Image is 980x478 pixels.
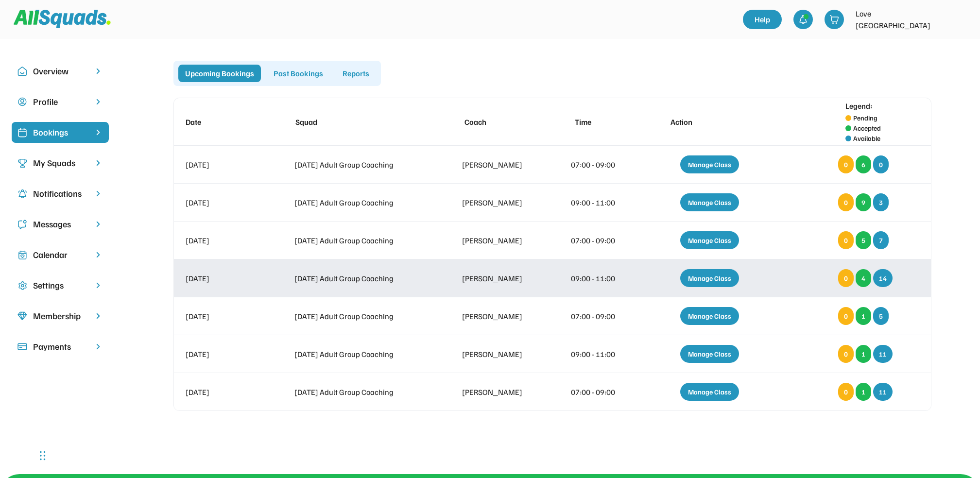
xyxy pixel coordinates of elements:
div: 0 [838,231,854,249]
div: 07:00 - 09:00 [571,310,630,322]
img: Icon%20copy%208.svg [17,311,27,321]
img: chevron-right.svg [93,189,103,198]
img: Squad%20Logo.svg [14,10,111,28]
div: 1 [856,345,871,363]
div: Love [GEOGRAPHIC_DATA] [856,8,943,31]
img: chevron-right.svg [93,97,103,106]
div: [DATE] Adult Group Coaching [294,348,427,360]
div: [DATE] [186,159,259,171]
div: [DATE] Adult Group Coaching [294,197,427,208]
div: 0 [838,383,854,401]
div: Squad [295,116,428,128]
div: 11 [873,383,893,401]
div: 07:00 - 09:00 [571,386,630,398]
div: Bookings [33,126,87,139]
div: Accepted [853,123,881,133]
img: Icon%20copy%2010.svg [17,67,27,76]
div: Upcoming Bookings [178,65,261,82]
div: 9 [856,193,871,211]
div: 14 [873,269,893,287]
div: [PERSON_NAME] [462,235,535,246]
div: 1 [856,383,871,401]
img: chevron-right.svg [93,220,103,229]
div: [DATE] [186,235,259,246]
div: Date [186,116,259,128]
img: Icon%20copy%207.svg [17,250,27,260]
img: Icon%20copy%2016.svg [17,281,27,290]
img: chevron-right.svg [93,67,103,76]
img: shopping-cart-01%20%281%29.svg [829,15,839,24]
div: 0 [873,155,889,173]
div: Time [575,116,634,128]
div: 6 [856,155,871,173]
div: 7 [873,231,889,249]
div: 0 [838,345,854,363]
div: Profile [33,95,87,108]
div: Action [671,116,758,128]
div: Settings [33,279,87,292]
div: [PERSON_NAME] [462,159,535,171]
img: chevron-right.svg [93,158,103,168]
div: Manage Class [680,193,739,211]
div: 3 [873,193,889,211]
img: user-circle.svg [17,97,27,107]
img: chevron-right.svg [93,311,103,321]
img: Icon%20copy%203.svg [17,158,27,168]
img: chevron-right%20copy%203.svg [93,128,103,137]
div: [DATE] Adult Group Coaching [294,386,427,398]
img: Icon%20%2819%29.svg [17,128,27,137]
div: Notifications [33,187,87,200]
div: [DATE] Adult Group Coaching [294,273,427,284]
div: [PERSON_NAME] [462,310,535,322]
div: 09:00 - 11:00 [571,273,630,284]
div: [PERSON_NAME] [462,197,535,208]
a: Help [743,10,782,29]
div: 07:00 - 09:00 [571,235,630,246]
div: 09:00 - 11:00 [571,348,630,360]
div: [DATE] [186,310,259,322]
div: [DATE] [186,386,259,398]
div: 11 [873,345,893,363]
img: chevron-right.svg [93,250,103,259]
div: 4 [856,269,871,287]
div: [PERSON_NAME] [462,386,535,398]
div: Membership [33,309,87,323]
div: Overview [33,65,87,78]
img: chevron-right.svg [93,342,103,351]
div: 0 [838,193,854,211]
div: Available [853,133,880,143]
div: 0 [838,307,854,325]
div: [DATE] [186,273,259,284]
div: Manage Class [680,155,739,173]
img: LTPP_Logo_REV.jpeg [949,10,968,29]
div: Messages [33,218,87,231]
div: [DATE] Adult Group Coaching [294,235,427,246]
div: [PERSON_NAME] [462,348,535,360]
div: Reports [336,65,376,82]
img: Icon%20copy%204.svg [17,189,27,199]
div: 5 [856,231,871,249]
div: [DATE] [186,197,259,208]
div: Manage Class [680,345,739,363]
div: 1 [856,307,871,325]
img: Icon%20copy%205.svg [17,220,27,229]
div: Manage Class [680,231,739,249]
div: Pending [853,113,877,123]
div: Manage Class [680,307,739,325]
div: 07:00 - 09:00 [571,159,630,171]
div: 5 [873,307,889,325]
div: My Squads [33,156,87,170]
div: 0 [838,269,854,287]
img: Icon%20%2815%29.svg [17,342,27,352]
div: [PERSON_NAME] [462,273,535,284]
div: Calendar [33,248,87,261]
div: Coach [464,116,538,128]
div: Manage Class [680,383,739,401]
img: bell-03%20%281%29.svg [798,15,808,24]
div: Past Bookings [267,65,330,82]
div: [DATE] Adult Group Coaching [294,310,427,322]
div: [DATE] [186,348,259,360]
div: Legend: [845,100,873,112]
div: [DATE] Adult Group Coaching [294,159,427,171]
img: chevron-right.svg [93,281,103,290]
